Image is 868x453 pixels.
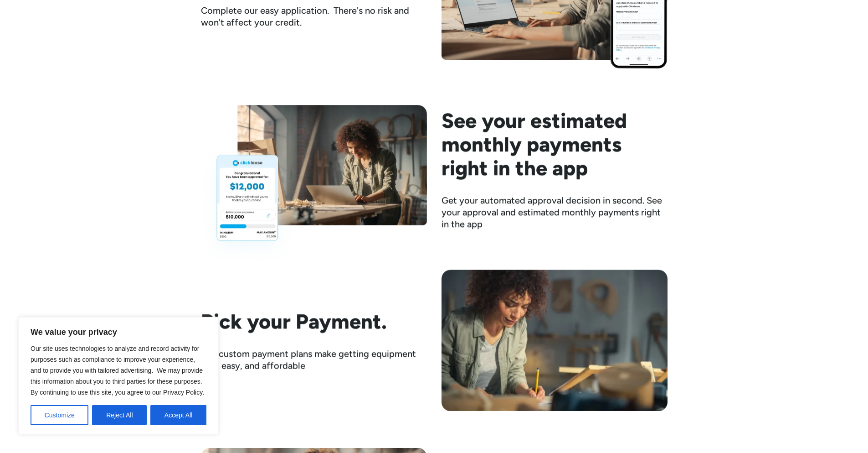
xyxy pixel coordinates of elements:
p: We value your privacy [31,327,206,338]
div: Complete our easy application. There's no risk and won't affect your credit. [201,5,427,28]
img: Woman holding a yellow pencil working at an art desk [442,270,668,411]
h2: See your estimated monthly payments right in the app [442,109,668,180]
button: Reject All [92,405,147,425]
div: We value your privacy [18,317,219,435]
span: Our site uses technologies to analyze and record activity for purposes such as compliance to impr... [31,345,204,396]
img: woodworker looking at her laptop [201,105,427,263]
button: Customize [31,405,88,425]
button: Accept All [150,405,206,425]
h2: Pick your Payment. [201,309,427,333]
div: Our custom payment plans make getting equipment fast, easy, and affordable [201,348,427,371]
div: Get your automated approval decision in second. See your approval and estimated monthly payments ... [442,194,668,230]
